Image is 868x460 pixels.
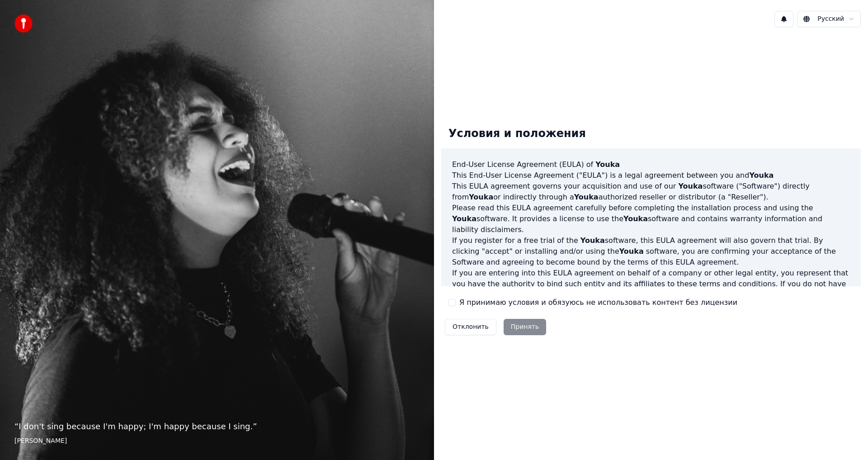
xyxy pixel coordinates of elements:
[14,436,420,446] footer: [PERSON_NAME]
[452,181,850,203] p: This EULA agreement governs your acquisition and use of our software ("Software") directly from o...
[14,420,420,433] p: “ I don't sing because I'm happy; I'm happy because I sing. ”
[452,235,850,268] p: If you register for a free trial of the software, this EULA agreement will also govern that trial...
[469,193,493,201] span: Youka
[574,193,599,201] span: Youka
[459,297,737,308] label: Я принимаю условия и обязуюсь не использовать контент без лицензии
[452,159,850,170] h3: End-User License Agreement (EULA) of
[580,236,605,245] span: Youka
[452,170,850,181] p: This End-User License Agreement ("EULA") is a legal agreement between you and
[619,247,644,256] span: Youka
[452,268,850,311] p: If you are entering into this EULA agreement on behalf of a company or other legal entity, you re...
[623,214,648,223] span: Youka
[749,171,774,180] span: Youka
[452,203,850,235] p: Please read this EULA agreement carefully before completing the installation process and using th...
[452,214,476,223] span: Youka
[595,160,620,169] span: Youka
[678,182,703,190] span: Youka
[441,119,593,148] div: Условия и положения
[14,14,33,33] img: youka
[445,319,496,335] button: Отклонить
